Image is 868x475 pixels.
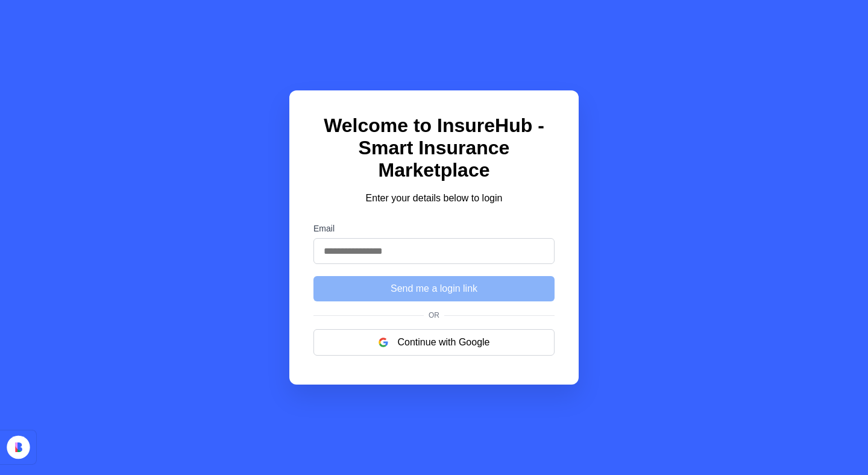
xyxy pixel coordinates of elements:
[313,191,555,206] p: Enter your details below to login
[424,311,444,319] span: Or
[313,224,555,233] label: Email
[313,115,555,181] h1: Welcome to InsureHub - Smart Insurance Marketplace
[313,276,555,301] button: Send me a login link
[379,338,388,347] img: google logo
[313,329,555,356] button: Continue with Google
